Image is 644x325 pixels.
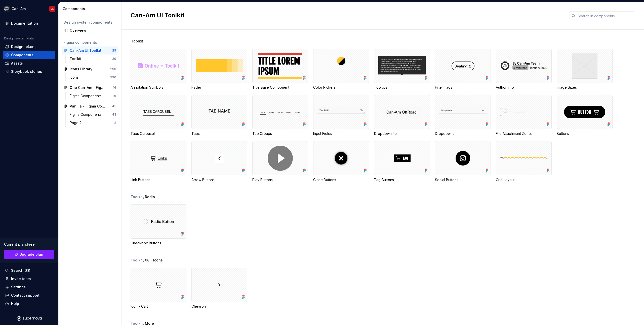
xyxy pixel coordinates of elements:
[191,131,247,136] div: Tabs
[252,177,308,182] div: Play Buttons
[64,20,116,25] div: Design system components
[191,49,247,90] div: Fader
[496,85,552,90] div: Author Info
[131,131,186,136] div: Tabs Carousel
[64,40,116,45] div: Figma components
[143,194,144,199] span: /
[3,275,55,283] a: Invite team
[63,6,119,11] div: Components
[62,65,118,73] a: Icons Library290
[70,48,101,53] div: Can-Am UI Toolkit
[3,68,55,76] a: Storybook stories
[191,95,247,136] div: Tabs
[68,73,118,81] a: Icons290
[131,85,186,90] div: Annotation Symbols
[3,266,55,275] button: Search ⌘K
[11,293,39,298] div: Contact support
[143,258,144,263] span: /
[313,49,369,90] div: Color Pickers
[112,57,116,61] div: 29
[252,85,308,90] div: Title Base Component
[191,268,247,309] div: Chevron
[110,75,116,79] div: 290
[68,92,118,100] a: Figma Components16
[557,131,613,136] div: Buttons
[11,44,36,49] div: Design tokens
[313,95,369,136] div: Input Fields
[576,11,635,20] input: Search in components...
[112,48,116,52] div: 29
[313,177,369,182] div: Close Buttons
[131,258,143,263] div: Toolkit
[11,61,23,66] div: Assets
[496,177,552,182] div: Grid Layout
[68,55,118,63] a: Toolkit29
[131,194,143,199] div: Toolkit
[435,177,491,182] div: Social Buttons
[3,300,55,308] button: Help
[51,7,54,11] div: JL
[435,95,491,136] div: Dropdowns
[252,49,308,90] div: Title Base Component
[435,131,491,136] div: Dropdowns
[113,94,116,98] div: 16
[191,177,247,182] div: Arrow Buttons
[374,85,430,90] div: Tooltips
[131,95,186,136] div: Tabs Carousel
[62,46,118,55] a: Can-Am UI Toolkit29
[557,49,613,90] div: Image Sizes
[131,268,186,309] div: Icon - Cart
[313,131,369,136] div: Input Fields
[17,316,42,321] svg: Supernova Logo
[191,85,247,90] div: Fader
[435,141,491,182] div: Social Buttons
[4,6,10,12] img: 8af80a11-a398-493a-8efe-7f29a61fce3d.png
[435,85,491,90] div: Filter Tags
[11,52,33,58] div: Components
[496,95,552,136] div: File Attachment Zones
[313,85,369,90] div: Color Pickers
[11,268,30,273] div: Search ⌘K
[68,111,118,119] a: Figma Components43
[3,291,55,299] button: Contact support
[113,86,116,90] div: 16
[435,49,491,90] div: Filter Tags
[11,21,38,26] div: Documentation
[145,194,155,199] span: Radio
[4,242,54,247] div: Current plan : Free
[70,112,104,117] div: Figma Components
[11,301,19,306] div: Help
[374,131,430,136] div: Dropdown Item
[313,141,369,182] div: Close Buttons
[70,85,107,90] div: One Can-Am - Figma Components Guidelines
[1,3,57,14] button: Can-AmJL
[70,67,92,72] div: Icons Library
[145,258,163,263] span: 08 - Icons
[131,177,186,182] div: Link Buttons
[374,49,430,90] div: Tooltips
[191,141,247,182] div: Arrow Buttons
[496,131,552,136] div: File Attachment Zones
[3,19,55,27] a: Documentation
[62,26,118,34] a: Overview
[3,283,55,291] a: Settings
[11,285,26,290] div: Settings
[131,141,186,182] div: Link Buttons
[112,113,116,117] div: 43
[557,95,613,136] div: Buttons
[252,95,308,136] div: Tab Groups
[12,6,26,11] div: Can-Am
[19,252,43,257] span: Upgrade plan
[131,49,186,90] div: Annotation Symbols
[70,104,107,109] div: Vanilla - Figma Components Guidelines
[62,102,118,110] a: Vanilla - Figma Components Guidelines45
[68,119,118,127] a: Page 22
[131,241,186,246] div: Checkbox Buttons
[131,11,563,19] h2: Can-Am UI Toolkit
[3,51,55,59] a: Components
[191,304,247,309] div: Chevron
[496,49,552,90] div: Author Info
[557,85,613,90] div: Image Sizes
[496,141,552,182] div: Grid Layout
